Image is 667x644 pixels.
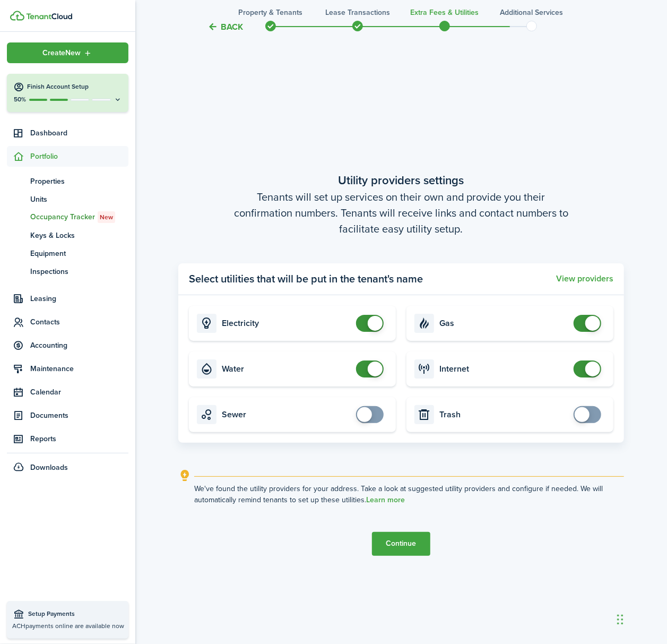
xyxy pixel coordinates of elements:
span: Units [30,194,128,205]
h3: Extra fees & Utilities [411,7,479,18]
span: Equipment [30,248,128,259]
h3: Additional Services [500,7,564,18]
button: Back [207,21,243,32]
span: Documents [30,410,128,421]
card-title: Electricity [222,319,351,328]
a: Keys & Locks [7,226,128,244]
span: Downloads [30,462,68,473]
img: TenantCloud [10,11,24,21]
card-title: Sewer [222,410,351,419]
iframe: Chat Widget [614,593,667,644]
span: Portfolio [30,151,128,162]
span: Keys & Locks [30,230,128,241]
a: Units [7,190,128,208]
div: Drag [617,604,623,636]
button: Open menu [7,42,128,63]
span: Dashboard [30,127,128,139]
card-title: Internet [439,364,568,374]
p: ACH [12,621,123,631]
panel-main-title: Select utilities that will be put in the tenant's name [189,271,423,287]
card-title: Water [222,364,351,374]
span: Leasing [30,293,128,304]
a: Setup PaymentsACHpayments online are available now [7,601,128,639]
span: Create New [43,49,81,57]
span: Accounting [30,340,128,351]
a: Dashboard [7,123,128,143]
explanation-description: We've found the utility providers for your address. Take a look at suggested utility providers an... [194,483,624,505]
button: Finish Account Setup50% [7,74,128,112]
span: Inspections [30,266,128,277]
h4: Finish Account Setup [27,82,122,91]
span: Maintenance [30,363,128,374]
wizard-step-header-title: Utility providers settings [178,171,624,189]
i: outline [178,469,192,482]
h3: Lease Transactions [325,7,390,18]
span: New [100,212,113,222]
h3: Property & Tenants [239,7,303,18]
span: Contacts [30,316,128,328]
button: View providers [556,274,613,284]
p: 50% [13,95,27,104]
span: Properties [30,176,128,187]
card-title: Trash [439,410,568,419]
img: TenantCloud [26,13,72,20]
span: Calendar [30,387,128,398]
span: Occupancy Tracker [30,211,128,223]
wizard-step-header-description: Tenants will set up services on their own and provide you their confirmation numbers. Tenants wil... [178,189,624,237]
card-title: Gas [439,319,568,328]
a: Properties [7,172,128,190]
span: payments online are available now [25,621,124,631]
a: Learn more [366,496,405,504]
a: Inspections [7,262,128,280]
button: Continue [372,532,430,556]
span: Reports [30,433,128,444]
a: Reports [7,428,128,449]
span: Setup Payments [28,609,123,620]
a: Equipment [7,244,128,262]
a: Occupancy TrackerNew [7,208,128,226]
